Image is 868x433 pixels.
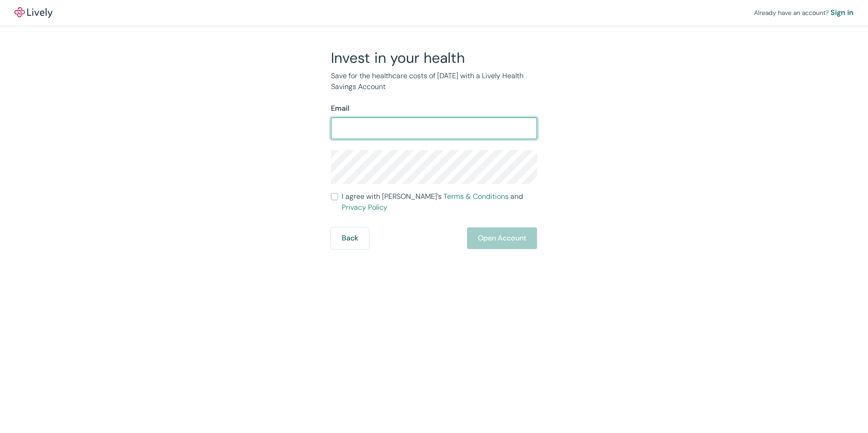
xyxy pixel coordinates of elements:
[331,71,537,92] p: Save for the healthcare costs of [DATE] with a Lively Health Savings Account
[331,227,369,249] button: Back
[830,7,854,18] a: Sign in
[14,7,52,18] a: LivelyLively
[342,191,537,213] span: I agree with [PERSON_NAME]’s and
[754,7,854,18] div: Already have an account?
[443,192,509,201] a: Terms & Conditions
[331,103,349,114] label: Email
[14,7,52,18] img: Lively
[331,49,537,67] h2: Invest in your health
[342,202,387,212] a: Privacy Policy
